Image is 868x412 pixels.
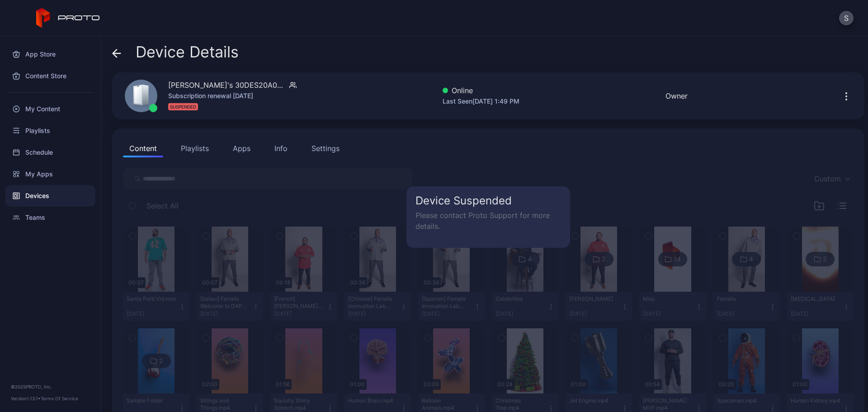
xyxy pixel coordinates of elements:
[123,139,163,157] button: Content
[5,120,95,142] a: Playlists
[5,142,95,163] a: Schedule
[5,163,95,185] a: My Apps
[305,139,346,157] button: Settings
[168,90,297,101] div: Subscription renewal [DATE]
[443,96,519,107] div: Last Seen [DATE] 1:49 PM
[168,80,286,90] div: [PERSON_NAME]'s 30DES20A00 M2WKT46A
[168,103,198,110] div: SUSPENDED
[665,90,688,101] div: Owner
[5,98,95,120] a: My Content
[5,185,95,207] a: Devices
[11,396,41,401] span: Version 1.13.1 •
[136,43,239,61] span: Device Details
[839,11,854,25] button: S
[443,85,519,96] div: Online
[226,139,257,157] button: Apps
[268,139,294,157] button: Info
[5,65,95,87] a: Content Store
[5,43,95,65] a: App Store
[41,396,78,401] a: Terms Of Service
[415,210,561,232] p: Please contact Proto Support for more details.
[415,195,561,206] h5: Device Suspended
[11,383,90,390] div: © 2025 PROTO, Inc.
[274,143,288,154] div: Info
[175,139,215,157] button: Playlists
[311,143,340,154] div: Settings
[5,207,95,228] a: Teams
